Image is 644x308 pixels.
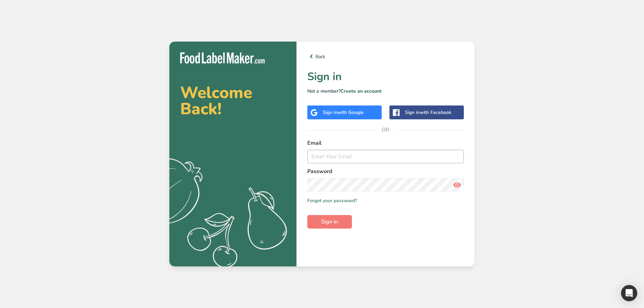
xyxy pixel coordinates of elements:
[180,85,286,117] h2: Welcome Back!
[323,109,364,116] div: Sign in
[307,88,464,95] p: Not a member?
[376,120,396,140] span: OR
[340,88,382,94] a: Create an account
[405,109,451,116] div: Sign in
[307,197,357,204] a: Forgot your password?
[307,139,464,147] label: Email
[321,218,338,226] span: Sign in
[307,215,352,229] button: Sign in
[307,52,464,61] a: Back
[420,109,451,116] span: with Facebook
[337,109,364,116] span: with Google
[180,52,265,64] img: Food Label Maker
[307,69,464,85] h1: Sign in
[307,150,464,163] input: Enter Your Email
[307,167,464,175] label: Password
[621,285,637,301] div: Open Intercom Messenger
